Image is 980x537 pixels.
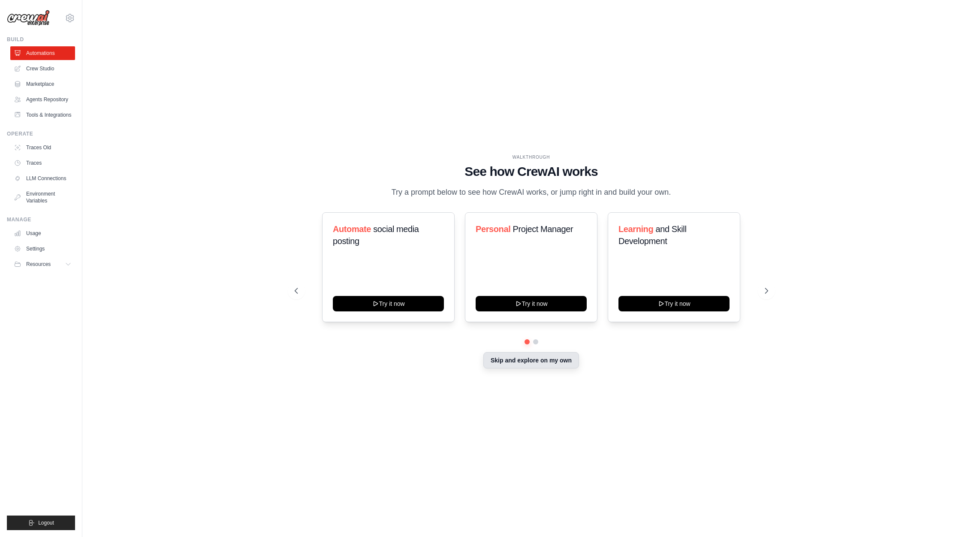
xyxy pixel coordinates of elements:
div: Manage [7,216,75,223]
span: Resources [26,261,51,268]
a: LLM Connections [10,172,75,185]
button: Skip and explore on my own [483,352,579,368]
a: Environment Variables [10,187,75,208]
a: Usage [10,226,75,240]
span: Project Manager [513,224,573,234]
p: Try a prompt below to see how CrewAI works, or jump right in and build your own. [387,186,675,199]
button: Try it now [476,296,587,311]
button: Try it now [333,296,444,311]
button: Resources [10,257,75,271]
div: Operate [7,130,75,137]
img: Logo [7,10,50,26]
a: Automations [10,46,75,60]
a: Marketplace [10,77,75,91]
span: Automate [333,224,371,234]
a: Traces [10,156,75,170]
div: Build [7,36,75,43]
button: Logout [7,516,75,530]
a: Crew Studio [10,62,75,75]
span: Logout [38,519,54,526]
button: Try it now [618,296,730,311]
a: Traces Old [10,141,75,154]
span: Personal [476,224,510,234]
span: social media posting [333,224,419,246]
span: Learning [618,224,653,234]
div: WALKTHROUGH [295,154,768,160]
h1: See how CrewAI works [295,164,768,179]
a: Agents Repository [10,93,75,106]
a: Tools & Integrations [10,108,75,122]
a: Settings [10,242,75,256]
